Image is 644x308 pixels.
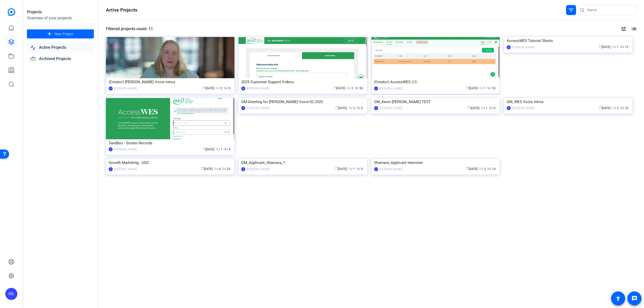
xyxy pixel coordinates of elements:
[203,148,214,151] span: [DATE]
[354,86,357,89] span: radio
[5,288,17,300] div: KK
[241,98,364,106] div: GM-Greeting for [PERSON_NAME] Voice-02.2025
[468,106,479,110] span: [DATE]
[507,106,511,110] div: KK
[27,29,94,38] button: New Project
[224,148,230,151] span: / 4
[374,159,497,166] div: Shamara_Applicant Interview
[612,106,619,110] span: / 2
[512,45,535,50] div: [PERSON_NAME]
[487,86,496,90] span: / 53
[599,45,611,49] span: [DATE]
[630,26,636,32] mat-icon: list
[466,167,469,170] span: calendar_today
[615,295,621,301] mat-icon: accessibility
[222,167,225,170] span: radio
[631,295,637,301] mat-icon: message
[479,167,486,171] span: / 2
[507,37,630,45] div: AccessWES Tutorial Shorts
[487,167,496,171] span: / 14
[106,26,153,32] div: Filtered projects count: 11
[109,167,113,171] div: KK
[114,147,137,152] div: [PERSON_NAME]
[379,86,402,91] div: [PERSON_NAME]
[507,45,511,49] div: KK
[599,45,602,48] span: calendar_today
[348,106,355,110] span: / 2
[489,106,492,109] span: radio
[348,167,351,170] span: group
[214,167,221,171] span: / 4
[27,54,94,64] a: Archived Projects
[481,106,488,110] span: / 1
[481,106,484,109] span: group
[201,167,204,170] span: calendar_today
[216,86,219,89] span: group
[612,45,619,49] span: / 1
[335,167,347,171] span: [DATE]
[27,15,94,21] div: Overview of your projects
[109,78,232,86] div: (Creator) [PERSON_NAME] Voice intros
[374,167,378,171] div: KK
[216,86,222,90] span: / 2
[612,45,615,48] span: group
[620,45,628,49] span: / 12
[224,147,227,150] span: radio
[247,106,269,111] div: [PERSON_NAME]
[354,86,363,90] span: / 50
[356,167,359,170] span: radio
[374,98,497,106] div: GM_Kevin [PERSON_NAME] TEST
[612,106,615,109] span: group
[8,8,15,16] img: blue-gradient.svg
[568,7,574,13] mat-icon: filter_list
[241,167,245,171] div: KK
[109,159,232,166] div: Growth Marketing - UGC
[241,86,245,91] div: KK
[203,86,206,89] span: calendar_today
[247,86,269,91] div: [PERSON_NAME]
[620,45,623,48] span: radio
[114,86,137,91] div: [PERSON_NAME]
[222,167,230,171] span: / 25
[466,86,478,90] span: [DATE]
[356,167,363,171] span: / 0
[356,106,359,109] span: radio
[479,86,482,89] span: group
[346,86,349,89] span: group
[109,139,232,147] div: Sandbox - Screen Records
[333,86,336,89] span: calendar_today
[27,9,94,15] div: Projects
[487,167,490,170] span: radio
[346,86,353,90] span: / 2
[247,167,269,172] div: [PERSON_NAME]
[203,147,206,150] span: calendar_today
[114,167,137,172] div: [PERSON_NAME]
[241,78,364,86] div: 2025 Customer Support Videos
[348,167,355,171] span: / 1
[379,167,402,172] div: [PERSON_NAME]
[599,106,602,109] span: calendar_today
[374,86,378,91] div: KK
[620,106,628,110] span: / 33
[214,167,217,170] span: group
[599,106,611,110] span: [DATE]
[335,167,338,170] span: calendar_today
[335,106,338,109] span: calendar_today
[379,106,402,111] div: [PERSON_NAME]
[109,86,113,91] div: KK
[27,42,94,53] a: Active Projects
[374,106,378,110] div: KK
[466,86,469,89] span: calendar_today
[507,98,630,106] div: GM_WES Voice Intros
[621,26,627,32] mat-icon: tune
[348,106,351,109] span: group
[620,106,623,109] span: radio
[106,7,137,13] h1: Active Projects
[333,86,345,90] span: [DATE]
[46,31,53,37] mat-icon: add
[487,86,490,89] span: radio
[512,106,535,111] div: [PERSON_NAME]
[335,106,347,110] span: [DATE]
[356,106,363,110] span: / 0
[201,167,213,171] span: [DATE]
